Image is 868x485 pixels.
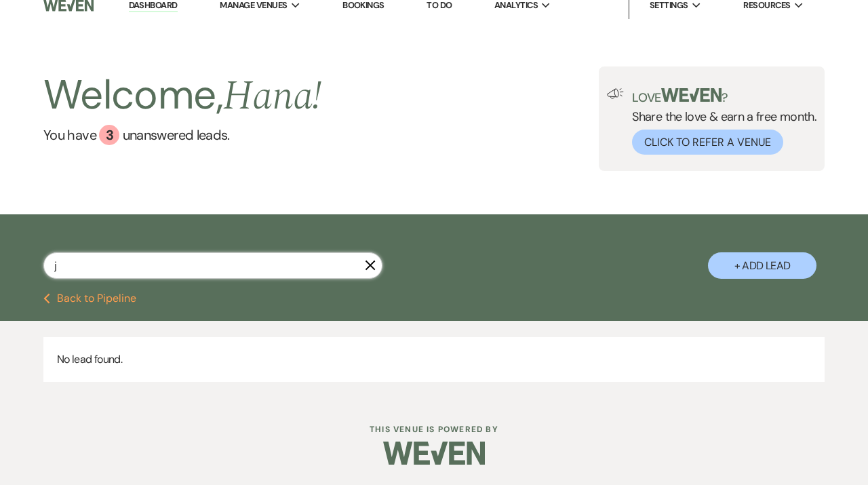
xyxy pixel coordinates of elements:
[43,252,382,279] input: Search by name, event date, email address or phone number
[607,88,624,99] img: loud-speaker-illustration.svg
[223,65,322,128] span: Hana !
[383,429,485,477] img: Weven Logo
[43,125,322,145] a: You have 3 unanswered leads.
[708,252,816,279] button: + Add Lead
[632,88,816,104] p: Love ?
[43,293,136,304] button: Back to Pipeline
[632,130,783,155] button: Click to Refer a Venue
[624,88,816,155] div: Share the love & earn a free month.
[43,337,825,382] p: No lead found.
[661,88,722,102] img: weven-logo-green.svg
[99,125,119,145] div: 3
[43,66,322,125] h2: Welcome,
